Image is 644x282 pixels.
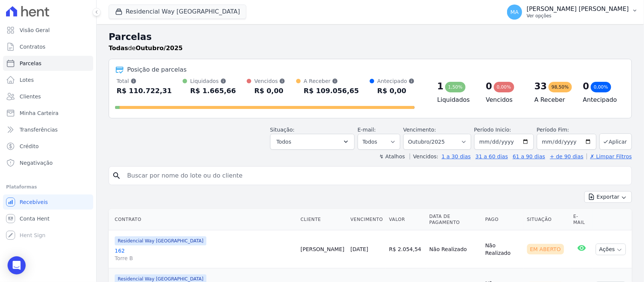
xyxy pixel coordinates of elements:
[510,9,519,15] span: MA
[486,80,492,92] div: 0
[20,126,58,133] span: Transferências
[3,139,93,154] a: Crédito
[190,77,236,85] div: Liquidados
[3,211,93,226] a: Conta Hent
[410,153,438,159] label: Vencidos:
[3,39,93,54] a: Contratos
[8,256,26,274] div: Open Intercom Messenger
[513,153,545,159] a: 61 a 90 dias
[304,77,359,85] div: A Receber
[475,153,508,159] a: 31 a 60 dias
[426,209,482,230] th: Data de Pagamento
[426,230,482,268] td: Não Realizado
[109,5,246,19] button: Residencial Way [GEOGRAPHIC_DATA]
[347,209,386,230] th: Vencimento
[474,127,511,133] label: Período Inicío:
[109,44,128,52] strong: Todas
[3,23,93,38] a: Visão Geral
[501,2,644,23] button: MA [PERSON_NAME] [PERSON_NAME] Ver opções
[117,85,172,97] div: R$ 110.722,31
[596,244,626,255] button: Ações
[591,82,611,92] div: 0,00%
[115,236,206,245] span: Residencial Way [GEOGRAPHIC_DATA]
[377,85,415,97] div: R$ 0,00
[445,82,466,92] div: 1,50%
[3,72,93,87] a: Lotes
[584,191,632,203] button: Exportar
[482,209,524,230] th: Pago
[3,106,93,121] a: Minha Carteira
[115,247,295,262] a: 162Torre B
[270,127,295,133] label: Situação:
[109,44,183,53] p: de
[527,13,629,19] p: Ver opções
[304,85,359,97] div: R$ 109.056,65
[136,44,183,52] strong: Outubro/2025
[127,65,187,74] div: Posição de parcelas
[3,56,93,71] a: Parcelas
[377,77,415,85] div: Antecipado
[535,95,571,104] h4: A Receber
[482,230,524,268] td: Não Realizado
[20,109,58,117] span: Minha Carteira
[190,85,236,97] div: R$ 1.665,66
[298,230,347,268] td: [PERSON_NAME]
[494,82,514,92] div: 0,00%
[123,168,629,183] input: Buscar por nome do lote ou do cliente
[298,209,347,230] th: Cliente
[358,127,376,133] label: E-mail:
[20,76,34,84] span: Lotes
[20,198,48,206] span: Recebíveis
[527,5,629,13] p: [PERSON_NAME] [PERSON_NAME]
[583,80,589,92] div: 0
[20,60,41,67] span: Parcelas
[537,126,596,134] label: Período Fim:
[386,230,426,268] td: R$ 2.054,54
[527,244,564,254] div: Em Aberto
[3,155,93,170] a: Negativação
[437,95,474,104] h4: Liquidados
[486,95,523,104] h4: Vencidos
[570,209,593,230] th: E-mail
[254,85,285,97] div: R$ 0,00
[587,153,632,159] a: ✗ Limpar Filtros
[20,159,53,167] span: Negativação
[20,93,41,100] span: Clientes
[20,143,39,150] span: Crédito
[549,82,572,92] div: 98,50%
[20,43,45,51] span: Contratos
[403,127,436,133] label: Vencimento:
[112,171,121,180] i: search
[254,77,285,85] div: Vencidos
[117,77,172,85] div: Total
[6,182,90,192] div: Plataformas
[109,209,298,230] th: Contrato
[3,195,93,210] a: Recebíveis
[3,122,93,137] a: Transferências
[437,80,444,92] div: 1
[3,89,93,104] a: Clientes
[20,215,49,222] span: Conta Hent
[109,30,632,44] h2: Parcelas
[535,80,547,92] div: 33
[350,246,368,252] a: [DATE]
[442,153,471,159] a: 1 a 30 dias
[386,209,426,230] th: Valor
[583,95,619,104] h4: Antecipado
[379,153,405,159] label: ↯ Atalhos
[270,134,355,150] button: Todos
[115,254,295,262] span: Torre B
[599,133,632,150] button: Aplicar
[550,153,584,159] a: + de 90 dias
[20,26,50,34] span: Visão Geral
[277,137,291,146] span: Todos
[524,209,570,230] th: Situação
